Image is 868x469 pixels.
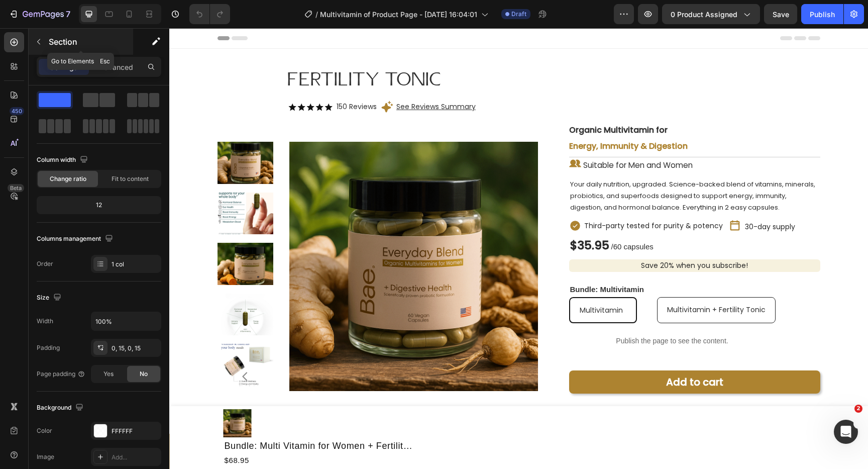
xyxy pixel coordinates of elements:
[671,9,737,20] span: 0 product assigned
[410,276,454,289] p: Multivitamin
[497,347,554,360] div: Add to cart
[66,8,70,20] p: 7
[498,275,596,288] p: Multivitamin + Fertility Tonic
[854,405,862,413] span: 2
[315,9,318,20] span: /
[37,232,115,246] div: Columns management
[112,260,159,269] div: 1 col
[37,343,60,352] div: Padding
[37,401,85,415] div: Background
[37,153,90,167] div: Column width
[414,130,523,144] p: Suitable for Men and Women
[103,369,114,379] span: Yes
[400,342,651,365] button: Add to cart
[227,72,306,85] button: <p>See Reviews Summary</p>
[50,174,86,183] span: Change ratio
[764,4,797,24] button: Save
[112,174,149,183] span: Fit to content
[91,312,161,330] input: Auto
[112,427,159,436] div: FFFFFF
[8,184,24,192] div: Beta
[834,420,858,444] iframe: Intercom live chat
[37,369,85,379] div: Page padding
[70,342,82,354] button: Carousel Next Arrow
[801,4,843,24] button: Publish
[401,150,650,185] p: Your daily nutrition, upgraded. Science-backed blend of vitamins, minerals, probiotics, and super...
[37,317,53,326] div: Width
[37,452,54,461] div: Image
[400,113,518,124] p: Energy, Immunity & Digestion
[99,62,133,72] p: Advanced
[662,4,760,24] button: 0 product assigned
[49,36,131,48] p: Section
[400,211,441,224] div: $35.95
[442,212,484,225] p: /60 capsules
[50,62,78,72] p: Settings
[320,9,477,20] span: Multivitamin of Product Page - [DATE] 16:04:01
[37,426,52,435] div: Color
[140,369,148,379] span: No
[112,453,159,462] div: Add...
[511,10,526,19] span: Draft
[227,72,306,85] p: See Reviews Summary
[37,259,53,268] div: Order
[773,10,789,19] span: Save
[112,344,159,353] div: 0, 15, 0, 15
[401,254,650,268] p: Bundle: Multivitamin
[4,4,75,24] button: 7
[189,4,230,24] div: Undo/Redo
[400,97,498,108] p: Organic Multivitamin for
[169,28,868,469] iframe: Design area
[415,192,554,204] p: Third-party tested for purity & potency
[576,193,626,205] p: 30-day supply
[37,291,63,305] div: Size
[400,231,651,244] p: Save 20% when you subscribe!
[810,9,835,20] div: Publish
[39,198,159,212] div: 12
[400,308,606,318] p: Publish the page to see the content.
[10,107,24,115] div: 450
